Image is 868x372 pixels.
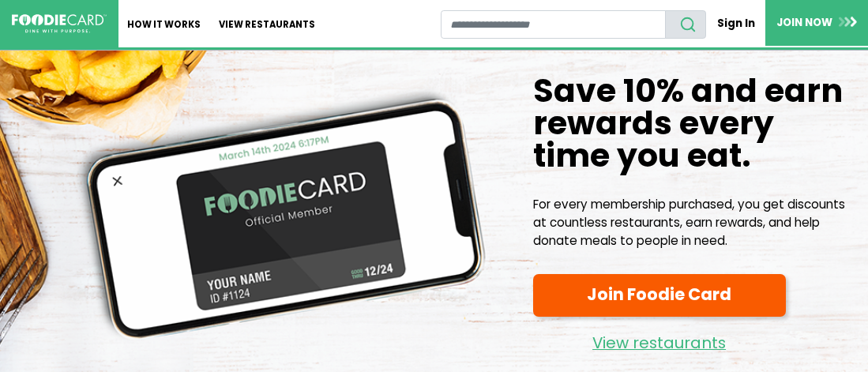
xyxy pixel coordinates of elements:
[665,10,706,39] button: search
[533,74,856,171] h1: Save 10% and earn rewards every time you eat.
[533,322,786,356] a: View restaurants
[706,9,765,37] a: Sign In
[533,274,786,317] a: Join Foodie Card
[441,10,667,39] input: restaurant search
[12,14,107,33] img: FoodieCard; Eat, Drink, Save, Donate
[533,196,856,250] p: For every membership purchased, you get discounts at countless restaurants, earn rewards, and hel...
